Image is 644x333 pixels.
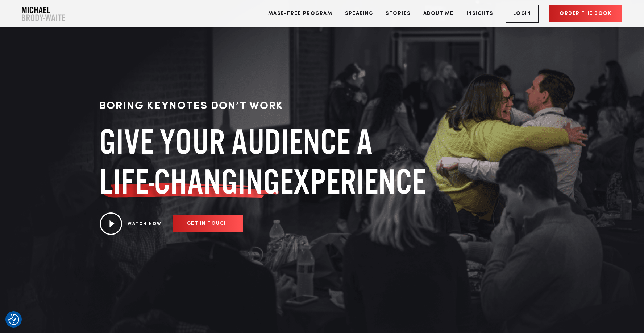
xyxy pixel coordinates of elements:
h1: GIVE YOUR AUDIENCE A EXPERIENCE [99,122,436,202]
a: GET IN TOUCH [173,215,243,232]
a: WATCH NOW [128,222,162,226]
a: Login [506,5,539,23]
button: Consent Preferences [8,314,19,325]
img: Revisit consent button [8,314,19,325]
span: LIFE-CHANGING [99,162,280,202]
a: Company Logo Company Logo [22,7,65,21]
img: Company Logo [22,7,65,21]
img: Play [99,212,122,235]
p: BORING KEYNOTES DON’T WORK [99,98,436,114]
a: Order the book [549,5,622,22]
